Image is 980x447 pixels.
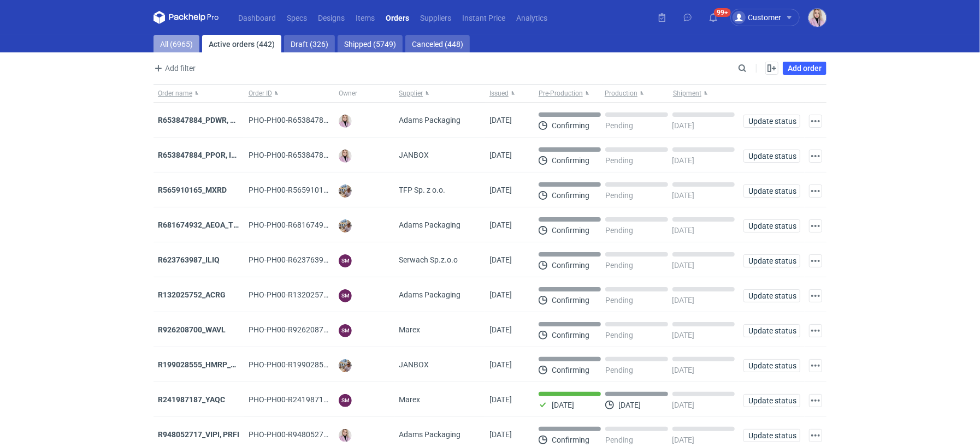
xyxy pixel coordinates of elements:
img: Klaudia Wiśniewska [339,429,352,442]
span: Update status [748,152,795,160]
p: [DATE] [618,401,641,409]
figcaption: SM [339,254,352,267]
p: Pending [605,156,633,165]
button: Add filter [151,62,196,75]
button: Customer [730,9,808,26]
span: 11/09/2025 [489,151,512,159]
button: Update status [743,394,800,407]
button: Actions [809,359,822,372]
button: 99+ [705,9,722,26]
p: Pending [605,121,633,130]
button: Update status [743,429,800,442]
span: 11/09/2025 [489,186,512,194]
span: 11/09/2025 [489,290,512,299]
button: Update status [743,324,800,337]
span: PHO-PH00-R565910165_MXRD [249,186,357,194]
p: [DATE] [672,261,695,270]
span: Owner [339,89,357,98]
button: Actions [809,289,822,302]
button: Update status [743,359,800,372]
span: Shipment [673,89,701,98]
button: Issued [485,85,534,102]
span: PHO-PH00-R623763987_ILIQ [249,255,350,264]
p: Confirming [552,296,589,305]
p: Confirming [552,331,589,339]
a: All (6965) [154,35,199,52]
a: R926208700_WAVL [158,325,226,334]
a: Canceled (448) [405,35,470,52]
span: 11/09/2025 [489,220,512,229]
button: Supplier [394,85,485,102]
span: 11/09/2025 [489,255,512,264]
svg: Packhelp Pro [154,11,219,24]
span: 11/09/2025 [489,325,512,334]
a: R565910165_MXRD [158,186,227,194]
p: Pending [605,331,633,339]
span: PHO-PH00-R948052717_VIPI,-PRFI [249,430,370,439]
p: Confirming [552,191,589,200]
button: Klaudia Wiśniewska [808,9,826,27]
strong: R132025752_ACRG [158,290,226,299]
a: Suppliers [415,11,457,24]
img: Michał Palasek [339,219,352,233]
span: Supplier [399,89,423,98]
button: Actions [809,429,822,442]
p: Pending [605,226,633,235]
span: PHO-PH00-R681674932_AEOA_TIXI_KKTL [249,220,394,229]
p: [DATE] [672,121,695,130]
figcaption: SM [339,289,352,302]
span: JANBOX [399,359,429,370]
span: TFP Sp. z o.o. [399,184,445,195]
span: Marex [399,324,420,335]
button: Update status [743,115,800,128]
a: Dashboard [233,11,281,24]
div: TFP Sp. z o.o. [394,172,485,207]
span: Serwach Sp.z.o.o [399,254,458,265]
p: Confirming [552,156,589,165]
a: R199028555_HMRP_BKJH_VHKJ_ZOBC [158,360,297,369]
p: Confirming [552,226,589,235]
span: 11/09/2025 [489,116,512,124]
button: Shipment [671,85,739,102]
span: Adams Packaging [399,429,461,440]
a: Shipped (5749) [338,35,403,52]
span: PHO-PH00-R132025752_ACRG [249,290,356,299]
span: PHO-PH00-R926208700_WAVL [249,325,356,334]
strong: R653847884_PDWR, OHJS, IVNK [158,116,271,124]
span: Update status [748,117,795,125]
p: Pending [605,436,633,444]
p: [DATE] [672,226,695,235]
div: JANBOX [394,347,485,382]
a: Draft (326) [284,35,335,52]
span: Update status [748,397,795,404]
button: Actions [809,324,822,337]
span: Adams Packaging [399,115,461,126]
a: R623763987_ILIQ [158,255,220,264]
button: Pre-Production [534,85,603,102]
p: [DATE] [672,156,695,165]
button: Actions [809,184,822,198]
a: R241987187_YAQC [158,395,225,404]
span: Pre-Production [539,89,583,98]
div: Adams Packaging [394,103,485,138]
p: [DATE] [672,191,695,200]
a: R653847884_PPOR, IDRT, RRRT [158,151,268,159]
span: Update status [748,187,795,195]
p: Pending [605,191,633,200]
button: Actions [809,394,822,407]
p: [DATE] [672,331,695,339]
span: JANBOX [399,150,429,160]
div: Adams Packaging [394,277,485,312]
span: Adams Packaging [399,289,461,300]
input: Search [736,62,771,75]
span: Marex [399,394,420,405]
span: PHO-PH00-R653847884_PDWR,-OHJS,-IVNK [249,116,440,124]
span: Adams Packaging [399,219,461,230]
a: Active orders (442) [202,35,281,52]
figcaption: SM [339,324,352,337]
span: Add filter [152,62,196,75]
div: Adams Packaging [394,207,485,242]
p: Confirming [552,436,589,444]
